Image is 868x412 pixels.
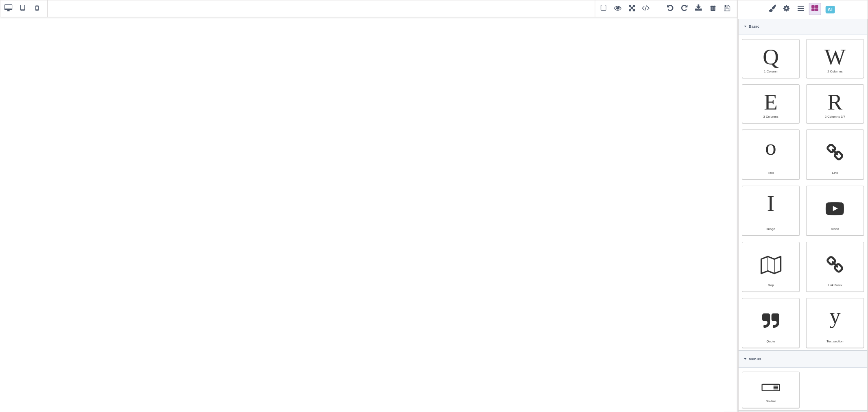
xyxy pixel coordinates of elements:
div: Link [806,129,864,180]
div: Navbar [747,399,795,403]
div: Text section [811,340,859,343]
div: 2 Columns [806,39,864,78]
div: Text [742,129,800,180]
span: Open AI Assistant [823,2,837,17]
div: 3 Columns [742,84,800,123]
div: Link [811,171,859,175]
div: Video [811,227,859,231]
div: 3 Columns [747,115,795,118]
div: 1 Column [742,39,800,78]
div: Link Block [811,283,859,287]
div: Navbar [742,372,800,408]
div: Link Block [806,242,864,292]
div: Map [747,283,795,287]
div: 2 Columns [811,70,859,73]
span: Settings [781,3,793,15]
div: Text [747,171,795,175]
div: Basic [739,18,867,35]
span: Open Blocks [809,3,821,15]
span: Fullscreen [626,2,638,15]
span: Open Layer Manager [795,3,807,15]
div: 1 Column [747,70,795,73]
div: Quote [742,298,800,348]
div: Video [806,186,864,236]
span: Preview [612,2,624,15]
div: Quote [747,340,795,343]
span: View components [597,2,610,15]
div: Image [742,186,800,236]
div: Text section [806,298,864,348]
div: Map [742,242,800,292]
div: Image [747,227,795,231]
span: Open Style Manager [766,3,778,15]
span: Save & Close [721,2,733,15]
span: View code [640,2,662,15]
div: 2 Columns 3/7 [811,115,859,118]
div: 2 Columns 3/7 [806,84,864,123]
div: Menus [739,351,867,368]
